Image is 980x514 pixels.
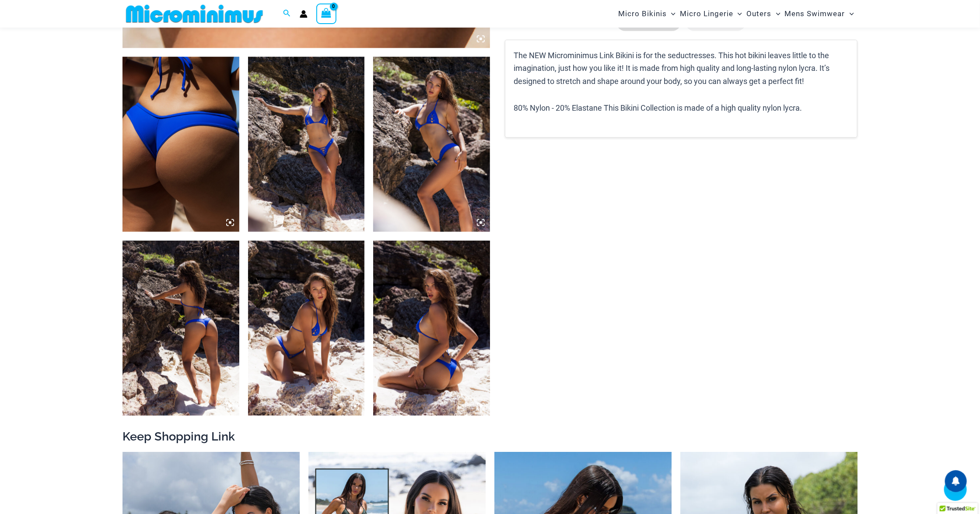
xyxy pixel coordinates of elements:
[618,3,667,25] span: Micro Bikinis
[745,3,783,25] a: OutersMenu ToggleMenu Toggle
[248,57,365,232] img: Link Cobalt Blue 3070 Top 4955 Bottom
[615,1,857,26] nav: Site Navigation
[300,10,308,18] a: Account icon link
[514,49,848,88] p: The NEW Microminimus Link Bikini is for the seductresses. This hot bikini leaves little to the im...
[122,241,239,416] img: Link Cobalt Blue 3070 Top 4955 Bottom
[616,3,678,25] a: Micro BikinisMenu ToggleMenu Toggle
[747,3,772,25] span: Outers
[678,3,744,25] a: Micro LingerieMenu ToggleMenu Toggle
[667,3,675,25] span: Menu Toggle
[733,3,742,25] span: Menu Toggle
[283,8,291,19] a: Search icon link
[248,241,365,416] img: Link Cobalt Blue 3070 Top 4955 Bottom
[122,57,239,232] img: Link Cobalt Blue 4955 Bottom
[785,3,845,25] span: Mens Swimwear
[122,4,266,24] img: MM SHOP LOGO FLAT
[373,241,490,416] img: Link Cobalt Blue 3070 Top 4955 Bottom
[122,429,857,444] h2: Keep Shopping Link
[316,3,336,24] a: View Shopping Cart, empty
[514,101,848,115] p: 80% Nylon - 20% Elastane This Bikini Collection is made of a high quality nylon lycra.
[783,3,856,25] a: Mens SwimwearMenu ToggleMenu Toggle
[845,3,854,25] span: Menu Toggle
[680,3,733,25] span: Micro Lingerie
[373,57,490,232] img: Link Cobalt Blue 3070 Top 4955 Bottom
[772,3,780,25] span: Menu Toggle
